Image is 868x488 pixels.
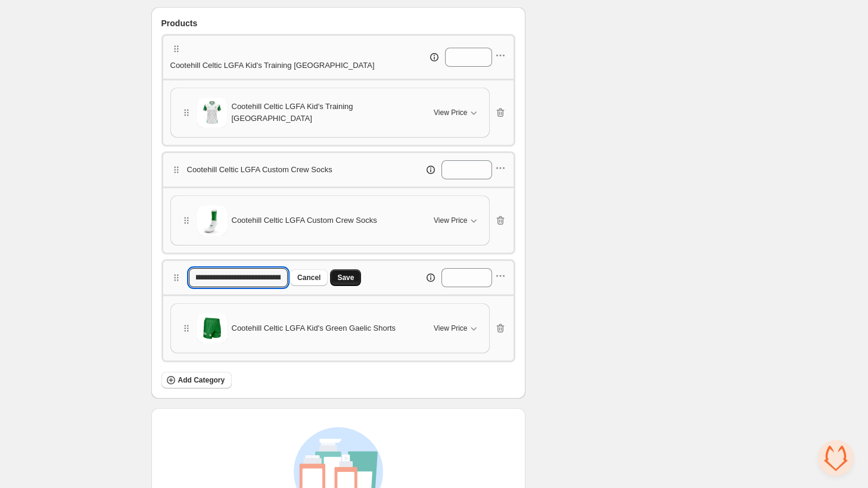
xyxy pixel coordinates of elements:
[290,269,328,286] button: Cancel
[818,440,854,476] a: Open chat
[161,17,198,29] span: Products
[232,215,377,226] span: Cootehill Celtic LGFA Custom Crew Socks
[161,372,232,388] button: Add Category
[197,313,227,343] img: Cootehill Celtic LGFA Kid's Green Gaelic Shorts
[178,375,225,385] span: Add Category
[232,322,396,334] span: Cootehill Celtic LGFA Kid's Green Gaelic Shorts
[427,211,486,230] button: View Price
[187,164,332,176] p: Cootehill Celtic LGFA Custom Crew Socks
[330,269,361,286] button: Save
[297,273,321,282] span: Cancel
[434,216,467,225] span: View Price
[170,60,375,72] p: Cootehill Celtic LGFA Kid's Training [GEOGRAPHIC_DATA]
[232,101,420,125] span: Cootehill Celtic LGFA Kid's Training [GEOGRAPHIC_DATA]
[197,206,227,235] img: Cootehill Celtic LGFA Custom Crew Socks
[434,108,467,117] span: View Price
[434,324,467,333] span: View Price
[337,273,354,282] span: Save
[197,98,227,128] img: Cootehill Celtic LGFA Kid's Training Jersey
[427,103,486,122] button: View Price
[427,319,486,338] button: View Price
